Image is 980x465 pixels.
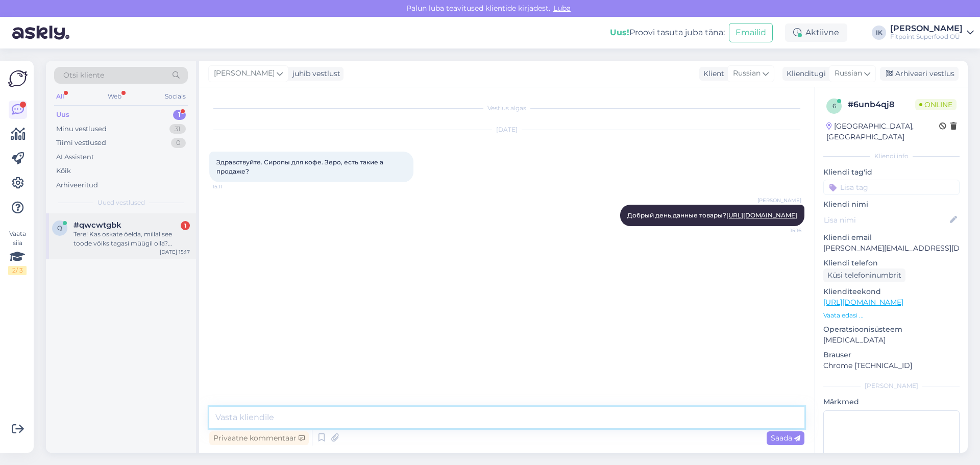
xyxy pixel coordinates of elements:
[785,23,847,42] div: Aktiivne
[73,221,121,230] span: #qwcwtgbk
[915,99,957,110] span: Online
[57,224,62,232] span: q
[823,324,960,335] p: Operatsioonisüsteem
[823,360,960,371] p: Chrome [TECHNICAL_ID]
[782,68,826,79] div: Klienditugi
[173,110,186,120] div: 1
[823,286,960,297] p: Klienditeekond
[56,124,107,134] div: Minu vestlused
[823,180,960,195] input: Lisa tag
[763,227,801,234] span: 15:16
[63,70,104,81] span: Otsi kliente
[823,335,960,346] p: [MEDICAL_DATA]
[216,158,385,175] span: Здравствуйте. Сиропы для кофе. Зеро, есть такие а продаже?
[627,211,797,219] span: Добрый день,данные товары?
[169,124,186,134] div: 31
[823,199,960,210] p: Kliendi nimi
[823,258,960,268] p: Kliendi telefon
[729,23,773,42] button: Emailid
[726,211,797,219] a: [URL][DOMAIN_NAME]
[610,28,629,37] b: Uus!
[823,243,960,254] p: [PERSON_NAME][EMAIL_ADDRESS][DOMAIN_NAME]
[163,90,188,103] div: Socials
[890,33,963,41] div: Fitpoint Superfood OÜ
[872,26,886,40] div: IK
[106,90,124,103] div: Web
[890,25,963,33] div: [PERSON_NAME]
[73,230,190,248] div: Tere! Kas oskate öelda, millal see toode võiks tagasi müügil olla? Smartshake Revive Rock 750 ml ...
[848,99,915,111] div: # 6unb4qj8
[214,68,275,79] span: [PERSON_NAME]
[212,183,251,190] span: 15:11
[209,431,309,445] div: Privaatne kommentaar
[209,125,804,134] div: [DATE]
[823,311,960,320] p: Vaata edasi ...
[832,102,836,110] span: 6
[890,25,974,41] a: [PERSON_NAME]Fitpoint Superfood OÜ
[160,248,190,256] div: [DATE] 15:17
[288,68,340,79] div: juhib vestlust
[826,121,939,142] div: [GEOGRAPHIC_DATA], [GEOGRAPHIC_DATA]
[97,198,145,207] span: Uued vestlused
[771,433,800,443] span: Saada
[823,350,960,360] p: Brauser
[171,138,186,148] div: 0
[56,180,98,190] div: Arhiveeritud
[56,152,94,162] div: AI Assistent
[8,69,28,88] img: Askly Logo
[56,166,71,176] div: Kõik
[209,104,804,113] div: Vestlus algas
[699,68,724,79] div: Klient
[181,221,190,230] div: 1
[823,298,903,307] a: [URL][DOMAIN_NAME]
[56,138,106,148] div: Tiimi vestlused
[824,214,948,226] input: Lisa nimi
[835,68,862,79] span: Russian
[54,90,66,103] div: All
[610,27,725,39] div: Proovi tasuta juba täna:
[733,68,761,79] span: Russian
[823,232,960,243] p: Kliendi email
[880,67,959,81] div: Arhiveeri vestlus
[823,397,960,407] p: Märkmed
[823,381,960,390] div: [PERSON_NAME]
[823,268,905,282] div: Küsi telefoninumbrit
[550,4,574,13] span: Luba
[8,229,27,275] div: Vaata siia
[8,266,27,275] div: 2 / 3
[757,197,801,204] span: [PERSON_NAME]
[823,152,960,161] div: Kliendi info
[56,110,69,120] div: Uus
[823,167,960,178] p: Kliendi tag'id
